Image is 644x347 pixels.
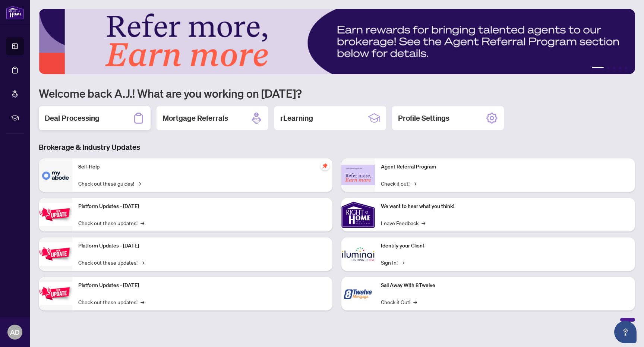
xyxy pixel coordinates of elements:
span: pushpin [321,161,329,170]
a: Check out these updates!→ [78,219,144,227]
span: → [401,258,404,266]
p: Platform Updates - [DATE] [78,242,326,250]
img: Platform Updates - July 8, 2025 [39,242,72,266]
a: Check out these guides!→ [78,179,141,187]
img: Agent Referral Program [341,165,375,185]
button: 4 [619,67,622,70]
a: Leave Feedback→ [381,219,425,227]
h3: Brokerage & Industry Updates [39,142,635,152]
h2: Deal Processing [45,113,100,123]
a: Check out these updates!→ [78,298,144,306]
img: Slide 0 [39,9,635,74]
a: Sign In!→ [381,258,404,266]
h2: rLearning [280,113,313,123]
span: AD [10,327,20,337]
p: Platform Updates - [DATE] [78,281,326,290]
span: → [141,258,144,266]
img: Sail Away With 8Twelve [341,277,375,310]
h2: Mortgage Referrals [162,113,228,123]
span: → [141,298,144,306]
img: Platform Updates - July 21, 2025 [39,203,72,226]
img: Identify your Client [341,237,375,271]
span: → [413,298,417,306]
button: 5 [625,67,628,70]
p: We want to hear what you think! [381,202,629,211]
p: Self-Help [78,163,326,171]
a: Check out these updates!→ [78,258,144,266]
span: → [137,179,141,187]
img: logo [6,6,24,19]
button: 2 [607,67,610,70]
p: Identify your Client [381,242,629,250]
h2: Profile Settings [398,113,449,123]
span: → [413,179,416,187]
p: Platform Updates - [DATE] [78,202,326,211]
button: 1 [592,67,604,70]
p: Sail Away With 8Twelve [381,281,629,290]
img: Platform Updates - June 23, 2025 [39,282,72,305]
a: Check it Out!→ [381,298,417,306]
h1: Welcome back A.J.! What are you working on [DATE]? [39,86,635,100]
p: Agent Referral Program [381,163,629,171]
span: → [422,219,425,227]
span: → [141,219,144,227]
img: We want to hear what you think! [341,198,375,231]
img: Self-Help [39,158,72,192]
button: Open asap [614,321,637,343]
a: Check it out!→ [381,179,416,187]
button: 3 [613,67,616,70]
